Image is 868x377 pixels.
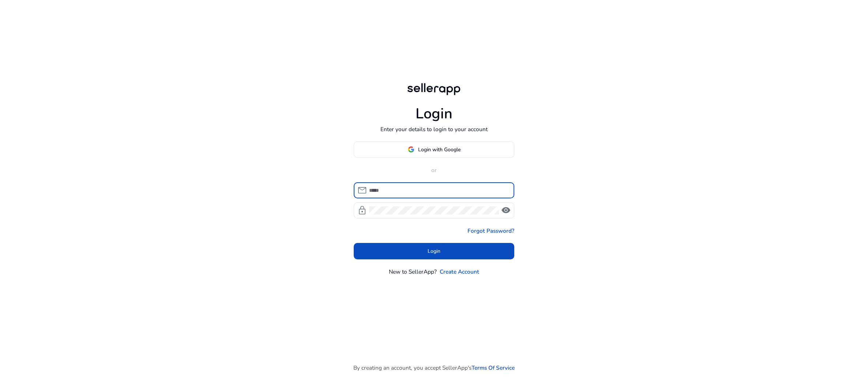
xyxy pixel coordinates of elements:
[354,166,515,174] p: or
[471,363,515,372] a: Terms Of Service
[357,206,367,215] span: lock
[380,125,488,133] p: Enter your details to login to your account
[467,226,514,235] a: Forgot Password?
[357,186,367,195] span: mail
[418,146,461,153] span: Login with Google
[408,146,414,153] img: google-logo.svg
[354,243,515,259] button: Login
[416,105,452,123] h1: Login
[440,267,479,276] a: Create Account
[428,247,440,255] span: Login
[389,267,437,276] p: New to SellerApp?
[501,206,511,215] span: visibility
[354,141,515,158] button: Login with Google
